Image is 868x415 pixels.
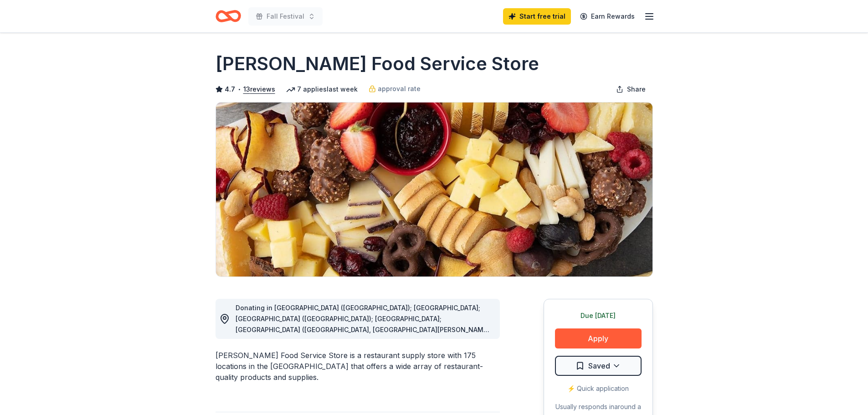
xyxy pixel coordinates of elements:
[575,8,640,25] a: Earn Rewards
[286,84,358,95] div: 7 applies last week
[555,356,642,376] button: Saved
[627,84,646,95] span: Share
[555,328,642,348] button: Apply
[503,8,571,25] a: Start free trial
[555,383,642,394] div: ⚡️ Quick application
[216,5,241,27] a: Home
[216,350,500,383] div: [PERSON_NAME] Food Service Store is a restaurant supply store with 175 locations in the [GEOGRAPH...
[588,360,610,372] span: Saved
[248,7,323,26] button: Fall Festival
[609,80,653,98] button: Share
[369,83,421,94] a: approval rate
[237,86,241,93] span: •
[243,84,275,95] button: 13reviews
[378,83,421,94] span: approval rate
[216,102,652,277] img: Image for Gordon Food Service Store
[225,84,235,95] span: 4.7
[216,51,539,77] h1: [PERSON_NAME] Food Service Store
[267,11,304,22] span: Fall Festival
[555,310,642,321] div: Due [DATE]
